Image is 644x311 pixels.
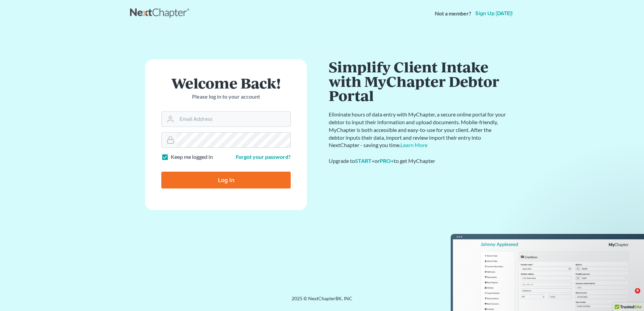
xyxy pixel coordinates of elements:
a: Sign up [DATE]! [474,11,514,16]
input: Email Address [177,112,290,127]
strong: Not a member? [435,10,471,18]
h1: Welcome Back! [161,76,291,90]
input: Log In [161,172,291,188]
a: START+ [355,158,375,164]
a: PRO+ [380,158,394,164]
label: Keep me logged in [171,153,213,161]
div: 2025 © NextChapterBK, INC [130,295,514,307]
p: Please log in to your account [161,93,291,101]
h1: Simplify Client Intake with MyChapter Debtor Portal [329,60,507,103]
a: Forgot your password? [236,153,291,160]
span: 6 [635,288,640,293]
div: Upgrade to or to get MyChapter [329,157,507,165]
p: Eliminate hours of data entry with MyChapter, a secure online portal for your debtor to input the... [329,111,507,149]
iframe: Intercom live chat [621,288,637,304]
a: Learn More [400,142,427,148]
